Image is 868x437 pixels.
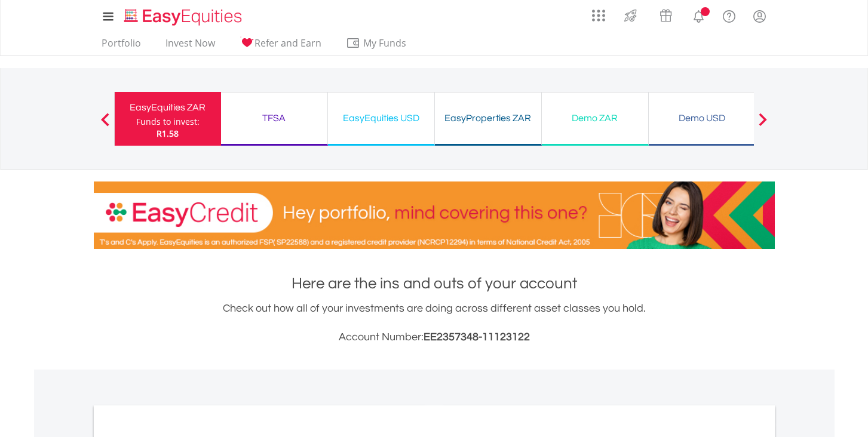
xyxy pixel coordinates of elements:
[549,110,641,127] div: Demo ZAR
[254,36,321,50] span: Refer and Earn
[157,128,179,139] span: R1.58
[93,119,117,131] button: Previous
[136,116,200,128] div: Funds to invest:
[714,3,744,27] a: FAQ's and Support
[97,37,146,56] a: Portfolio
[744,3,775,29] a: My Profile
[656,110,748,127] div: Demo USD
[584,3,613,22] a: AppsGrid
[122,7,247,27] img: EasyEquities_Logo.png
[161,37,220,56] a: Invest Now
[683,3,714,27] a: Notifications
[228,110,320,127] div: TFSA
[94,181,775,249] img: EasyCredit Promotion Banner
[335,110,427,127] div: EasyEquities USD
[94,300,775,346] div: Check out how all of your investments are doing across different asset classes you hold.
[94,273,775,294] h1: Here are the ins and outs of your account
[621,6,640,25] img: thrive-v2.svg
[648,3,683,25] a: Vouchers
[656,6,676,25] img: vouchers-v2.svg
[751,119,775,131] button: Next
[94,329,775,346] h3: Account Number:
[592,9,605,22] img: grid-menu-icon.svg
[346,35,424,51] span: My Funds
[235,37,326,56] a: Refer and Earn
[122,99,214,116] div: EasyEquities ZAR
[119,3,247,27] a: Home page
[424,331,530,343] span: EE2357348-11123122
[442,110,534,127] div: EasyProperties ZAR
